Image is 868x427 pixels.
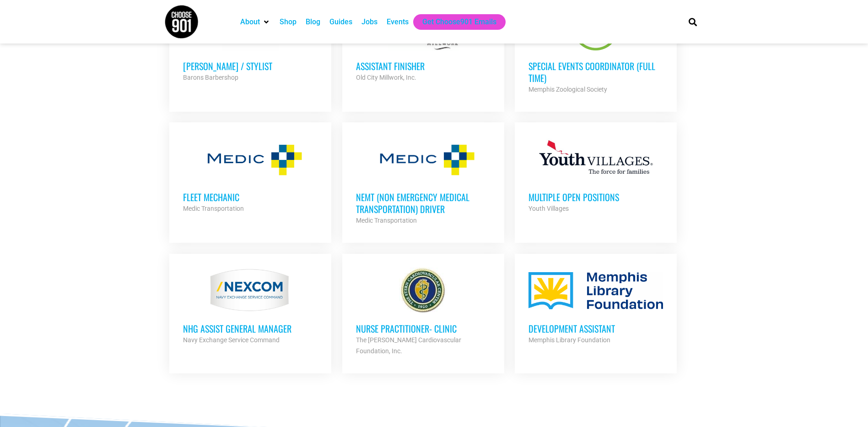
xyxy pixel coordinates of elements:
h3: Development Assistant [528,323,663,334]
strong: Memphis Zoological Society [528,86,607,93]
h3: Fleet Mechanic [183,191,318,203]
a: NHG ASSIST GENERAL MANAGER Navy Exchange Service Command [169,254,331,359]
a: Guides [329,16,352,27]
a: Events [387,16,409,27]
a: Nurse Practitioner- Clinic The [PERSON_NAME] Cardiovascular Foundation, Inc. [342,254,504,370]
strong: Memphis Library Foundation [528,336,610,344]
h3: [PERSON_NAME] / Stylist [183,60,318,72]
strong: Medic Transportation [183,205,244,212]
h3: NHG ASSIST GENERAL MANAGER [183,323,318,334]
strong: The [PERSON_NAME] Cardiovascular Foundation, Inc. [356,336,461,355]
h3: Multiple Open Positions [528,191,663,203]
strong: Medic Transportation [356,217,417,224]
strong: Youth Villages [528,205,569,212]
nav: Main nav [236,14,673,30]
a: Shop [280,16,297,27]
div: Search [685,14,700,29]
h3: Nurse Practitioner- Clinic [356,323,491,334]
a: About [240,16,260,27]
div: About [236,14,275,30]
h3: NEMT (Non Emergency Medical Transportation) Driver [356,191,491,215]
a: Multiple Open Positions Youth Villages [515,122,677,228]
a: Development Assistant Memphis Library Foundation [515,254,677,359]
strong: Barons Barbershop [183,74,238,81]
a: Blog [306,16,320,27]
a: NEMT (Non Emergency Medical Transportation) Driver Medic Transportation [342,122,504,240]
a: Get Choose901 Emails [422,16,496,27]
a: Jobs [361,16,377,27]
strong: Navy Exchange Service Command [183,336,280,344]
strong: Old City Millwork, Inc. [356,74,416,81]
h3: Assistant Finisher [356,60,491,72]
a: Fleet Mechanic Medic Transportation [169,122,331,228]
h3: Special Events Coordinator (Full Time) [528,60,663,84]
